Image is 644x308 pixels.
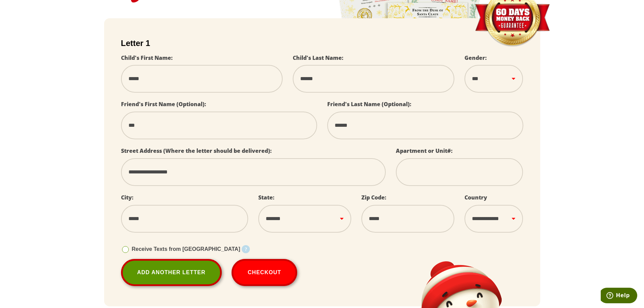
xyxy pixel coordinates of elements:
[121,54,173,62] label: Child's First Name:
[121,147,272,155] label: Street Address (Where the letter should be delivered):
[258,194,275,201] label: State:
[293,54,343,62] label: Child's Last Name:
[464,54,487,62] label: Gender:
[121,100,206,108] label: Friend's First Name (Optional):
[396,147,453,155] label: Apartment or Unit#:
[232,259,297,286] button: Checkout
[601,288,637,305] iframe: Opens a widget where you can find more information
[361,194,386,201] label: Zip Code:
[121,194,134,201] label: City:
[121,259,222,286] a: Add Another Letter
[327,100,411,108] label: Friend's Last Name (Optional):
[132,246,240,252] span: Receive Texts from [GEOGRAPHIC_DATA]
[121,39,523,48] h2: Letter 1
[464,194,487,201] label: Country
